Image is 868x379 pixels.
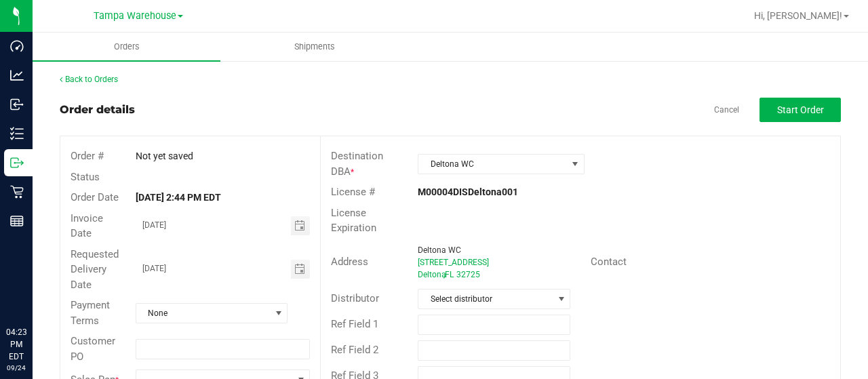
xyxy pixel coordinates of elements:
[71,191,119,203] span: Order Date
[10,39,24,53] inline-svg: Dashboard
[60,75,118,84] a: Back to Orders
[754,10,842,21] span: Hi, [PERSON_NAME]!
[418,186,518,197] strong: M00004DISDeltona001
[291,216,311,235] span: Toggle calendar
[331,150,383,178] span: Destination DBA
[60,102,135,118] div: Order details
[331,292,379,304] span: Distributor
[10,214,24,228] inline-svg: Reports
[418,155,567,174] span: Deltona WC
[71,299,110,327] span: Payment Terms
[418,245,461,255] span: Deltona WC
[14,271,54,311] iframe: Resource center
[136,151,193,161] span: Not yet saved
[71,150,104,162] span: Order #
[10,68,24,82] inline-svg: Analytics
[71,335,115,363] span: Customer PO
[6,363,26,373] p: 09/24
[331,207,376,235] span: License Expiration
[94,10,176,22] span: Tampa Warehouse
[331,256,368,268] span: Address
[136,304,271,323] span: None
[331,318,378,330] span: Ref Field 1
[71,212,103,240] span: Invoice Date
[10,185,24,199] inline-svg: Retail
[10,156,24,169] inline-svg: Outbound
[418,290,553,308] span: Select distributor
[331,186,375,198] span: License #
[777,104,824,115] span: Start Order
[759,98,841,122] button: Start Order
[418,258,489,267] span: [STREET_ADDRESS]
[276,41,353,53] span: Shipments
[418,270,446,279] span: Deltona
[96,41,158,53] span: Orders
[6,326,26,363] p: 04:23 PM EDT
[40,268,56,285] iframe: Resource center unread badge
[33,33,220,61] a: Orders
[445,270,454,279] span: FL
[456,270,480,279] span: 32725
[71,248,119,291] span: Requested Delivery Date
[10,127,24,140] inline-svg: Inventory
[10,98,24,111] inline-svg: Inbound
[136,192,221,203] strong: [DATE] 2:44 PM EDT
[443,270,445,279] span: ,
[220,33,408,61] a: Shipments
[591,256,627,268] span: Contact
[71,171,100,183] span: Status
[714,104,739,116] a: Cancel
[291,260,311,279] span: Toggle calendar
[331,344,378,356] span: Ref Field 2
